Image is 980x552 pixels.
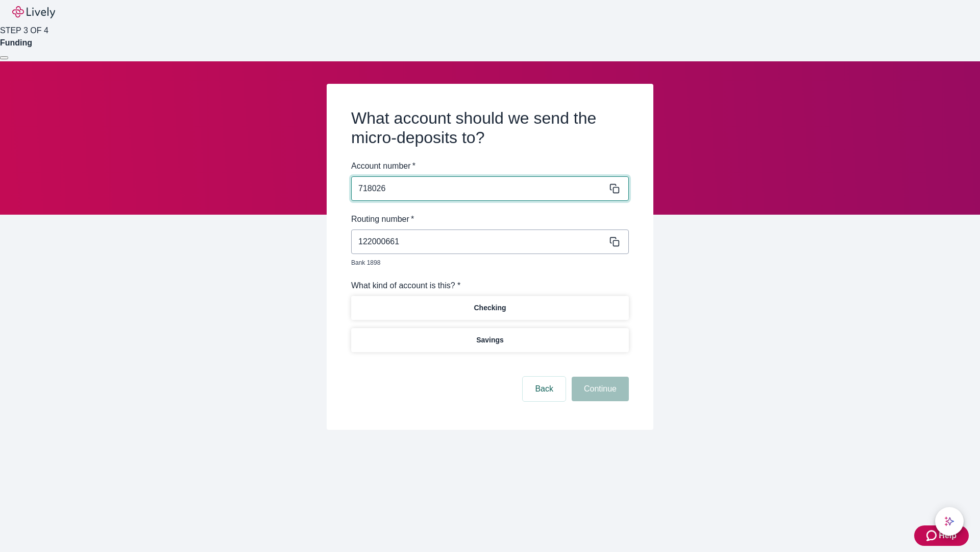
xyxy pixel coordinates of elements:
img: Lively [12,6,55,18]
button: Back [523,377,566,401]
button: Copy message content to clipboard [607,181,622,196]
h2: What account should we send the micro-deposits to? [351,108,629,148]
button: Zendesk support iconHelp [914,525,969,546]
label: What kind of account is this? * [351,280,460,292]
label: Routing number [351,213,414,225]
svg: Lively AI Assistant [944,516,954,526]
button: chat [935,507,964,536]
svg: Zendesk support icon [926,530,939,542]
p: Savings [476,335,504,346]
span: Help [939,530,957,542]
p: Checking [474,303,506,313]
button: Savings [351,328,629,352]
button: Checking [351,296,629,320]
button: Copy message content to clipboard [607,235,622,249]
label: Account number [351,160,415,172]
svg: Copy to clipboard [609,237,620,247]
p: Bank 1898 [351,258,622,267]
svg: Copy to clipboard [609,183,620,194]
